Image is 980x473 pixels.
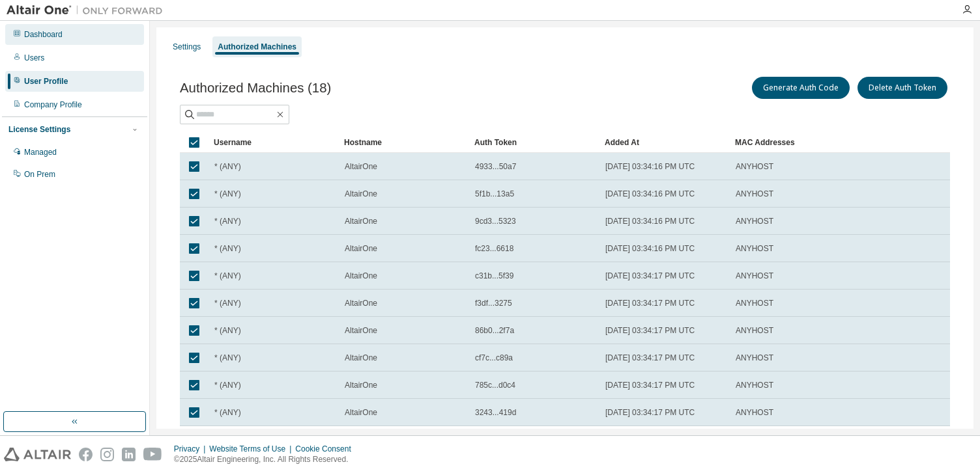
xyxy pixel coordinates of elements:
span: * (ANY) [214,271,241,281]
span: Authorized Machines (18) [180,81,331,96]
span: AltairOne [345,298,377,308]
span: * (ANY) [214,298,241,308]
span: * (ANY) [214,243,241,254]
span: ANYHOST [736,325,773,336]
button: Generate Auth Code [752,77,850,99]
div: Privacy [174,444,209,454]
div: User Profile [24,76,68,87]
span: c31b...5f39 [475,271,513,281]
span: [DATE] 03:34:16 PM UTC [605,161,695,172]
span: ANYHOST [736,353,773,363]
span: ANYHOST [736,216,773,226]
p: © 2025 Altair Engineering, Inc. All Rights Reserved. [174,454,359,465]
div: Cookie Consent [295,444,358,454]
div: On Prem [24,169,55,180]
span: [DATE] 03:34:17 PM UTC [605,353,695,363]
span: * (ANY) [214,325,241,336]
div: Auth Token [474,132,594,153]
span: * (ANY) [214,407,241,418]
span: AltairOne [345,189,377,199]
span: * (ANY) [214,380,241,390]
span: ANYHOST [736,271,773,281]
span: ANYHOST [736,243,773,254]
img: linkedin.svg [122,448,136,461]
span: * (ANY) [214,189,241,199]
span: ANYHOST [736,407,773,418]
img: youtube.svg [143,448,162,461]
img: facebook.svg [79,448,93,461]
div: Hostname [344,132,464,153]
span: AltairOne [345,271,377,281]
span: f3df...3275 [475,298,512,308]
span: [DATE] 03:34:17 PM UTC [605,298,695,308]
span: * (ANY) [214,353,241,363]
span: AltairOne [345,353,377,363]
span: [DATE] 03:34:17 PM UTC [605,407,695,418]
span: AltairOne [345,380,377,390]
div: Users [24,53,44,63]
span: [DATE] 03:34:16 PM UTC [605,189,695,199]
span: 9cd3...5323 [475,216,516,226]
img: altair_logo.svg [4,448,71,461]
span: cf7c...c89a [475,353,513,363]
span: ANYHOST [736,189,773,199]
span: ANYHOST [736,298,773,308]
span: [DATE] 03:34:16 PM UTC [605,243,695,254]
span: * (ANY) [214,216,241,226]
span: [DATE] 03:34:17 PM UTC [605,380,695,390]
button: Delete Auth Token [857,77,947,99]
span: AltairOne [345,161,377,172]
div: Username [214,132,334,153]
div: Added At [605,132,725,153]
span: [DATE] 03:34:17 PM UTC [605,325,695,336]
div: Managed [24,147,57,157]
span: * (ANY) [214,161,241,172]
span: 4933...50a7 [475,161,516,172]
div: Company Profile [24,100,82,110]
div: Website Terms of Use [209,444,295,454]
span: 3243...419d [475,407,516,418]
span: AltairOne [345,216,377,226]
div: MAC Addresses [735,132,813,153]
div: Dashboard [24,29,63,40]
div: Settings [173,42,201,52]
span: ANYHOST [736,161,773,172]
span: AltairOne [345,407,377,418]
div: Authorized Machines [218,42,296,52]
span: 785c...d0c4 [475,380,515,390]
span: AltairOne [345,325,377,336]
span: ANYHOST [736,380,773,390]
div: License Settings [8,124,70,135]
span: [DATE] 03:34:17 PM UTC [605,271,695,281]
img: Altair One [7,4,169,17]
span: 86b0...2f7a [475,325,514,336]
span: 5f1b...13a5 [475,189,514,199]
span: AltairOne [345,243,377,254]
img: instagram.svg [100,448,114,461]
span: [DATE] 03:34:16 PM UTC [605,216,695,226]
span: fc23...6618 [475,243,513,254]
